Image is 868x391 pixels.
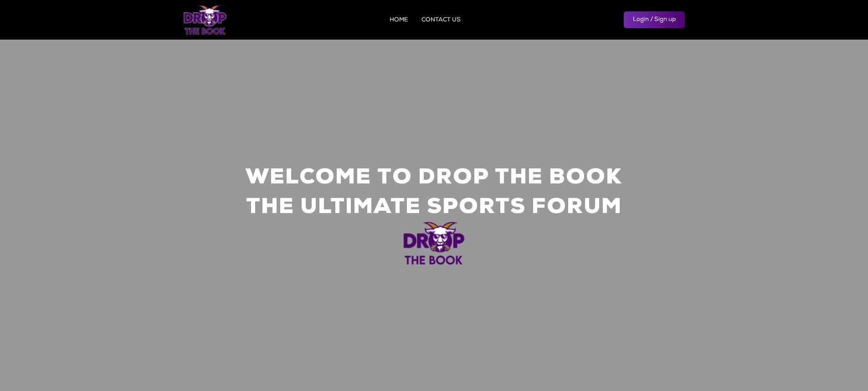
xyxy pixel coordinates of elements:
a: Login / Sign up [624,11,685,28]
img: logo.png [184,5,227,35]
a: HOME [390,17,408,23]
a: CONTACT US [421,17,461,23]
h1: Welcome to Drop the Book [246,165,622,192]
img: logo.png [403,221,466,266]
h1: The Ultimate Sports Forum [246,195,622,221]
